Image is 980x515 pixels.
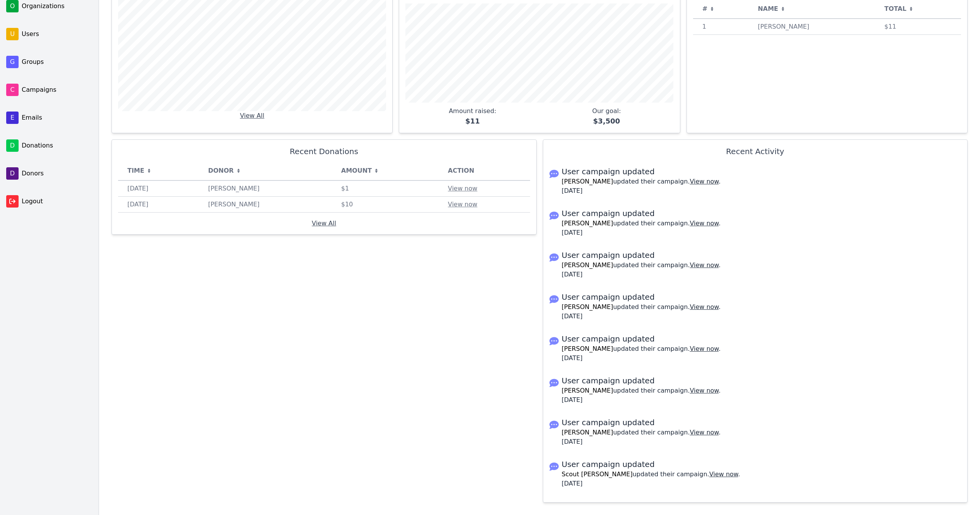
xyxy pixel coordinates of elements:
span: [DATE] [562,186,611,196]
span: D [6,139,19,152]
a: View the updated campaign message for Elizabeth [690,429,719,436]
span: [DATE] [562,270,611,279]
span: D [6,167,19,180]
strong: User campaign updated [562,459,740,470]
a: View the updated campaign message for Scout [709,470,738,478]
span: [DATE] [562,228,611,237]
span: [DATE] [562,479,611,488]
span: [DATE] [562,312,611,321]
strong: User campaign updated [562,166,721,177]
span: [PERSON_NAME] [562,220,613,227]
p: updated their campaign. . [562,166,721,196]
p: Our goal: [592,106,621,127]
button: Total [884,4,913,14]
span: C [6,84,19,96]
h2: Recent Activity [549,146,961,157]
span: Donors [22,169,91,178]
span: G [6,56,19,68]
span: 2 days ago [127,184,189,193]
a: View All [312,220,336,227]
strong: User campaign updated [562,333,721,344]
p: updated their campaign. . [562,417,721,446]
span: Users [22,29,91,39]
p: updated their campaign. . [562,459,740,488]
span: Emails [22,113,91,122]
span: $11 [449,116,496,127]
button: Amount [341,166,379,175]
span: [PERSON_NAME] [562,387,613,394]
strong: User campaign updated [562,375,721,386]
span: Logout [22,197,92,206]
a: View the updated campaign message for Maddie [690,345,719,352]
span: [PERSON_NAME] [562,345,613,352]
span: [PERSON_NAME] [562,261,613,269]
a: View the updated campaign message for Sammy [690,387,719,394]
p: updated their campaign. . [562,333,721,363]
a: View the donation details from Gregg Setzer. [448,201,477,208]
button: Donor [208,166,240,175]
p: updated their campaign. . [562,208,721,237]
span: [DATE] [562,354,611,363]
strong: User campaign updated [562,250,721,261]
span: 1 [702,22,740,31]
button: Time [127,166,151,175]
span: [DATE] [562,395,611,405]
span: [PERSON_NAME] [562,178,613,185]
span: U [6,28,19,40]
td: $11 [875,19,961,35]
span: Addison Setzer [758,22,835,31]
span: Donations [22,141,91,150]
h2: Recent Donations [118,146,530,157]
td: $10 [332,197,439,213]
span: 2 days ago [127,200,189,209]
span: Setzer, Gregg [208,184,285,193]
span: [PERSON_NAME] [562,303,613,311]
span: Campaigns [22,85,91,94]
span: Organizations [22,2,91,11]
a: View the updated campaign message for Teagan [690,178,719,185]
p: updated their campaign. . [562,375,721,405]
p: Amount raised: [449,106,496,127]
span: $3,500 [592,116,621,127]
a: View All [240,112,264,119]
span: [DATE] [562,437,611,446]
span: Scout [PERSON_NAME] [562,470,633,478]
a: View the updated campaign message for Abbie [690,261,719,269]
td: $1 [332,180,439,197]
button: Name [758,4,785,14]
strong: User campaign updated [562,292,721,302]
span: Setzer, Gregg [208,200,285,209]
span: [PERSON_NAME] [562,429,613,436]
span: E [6,112,19,124]
a: View the updated campaign message for Evie [690,303,719,311]
strong: User campaign updated [562,417,721,428]
a: View the donation details from Gregg Setzer. [448,185,477,192]
strong: User campaign updated [562,208,721,219]
p: updated their campaign. . [562,250,721,279]
a: View the updated campaign message for Natalie [690,220,719,227]
button: # [702,4,714,14]
th: Action [439,161,530,180]
p: updated their campaign. . [562,292,721,321]
span: Groups [22,57,91,67]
